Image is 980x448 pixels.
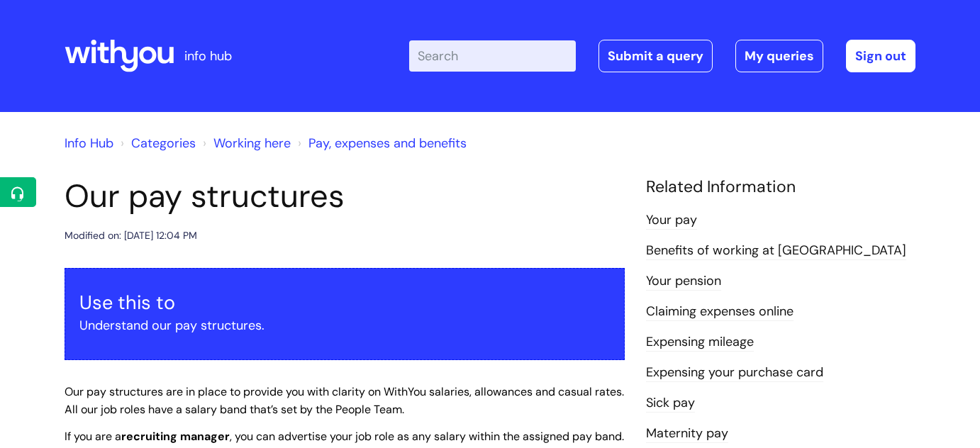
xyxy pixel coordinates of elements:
a: Your pension [646,272,721,291]
a: Sick pay [646,394,695,413]
a: My queries [735,40,823,72]
a: Pay, expenses and benefits [308,135,467,152]
a: Sign out [846,40,915,72]
a: Claiming expenses online [646,303,794,321]
input: Search [409,40,576,72]
h1: Our pay structures [65,177,625,215]
a: Your pay [646,211,697,230]
p: info hub [184,45,232,67]
a: Categories [131,135,196,152]
a: Info Hub [65,135,113,152]
a: Working here [213,135,291,152]
li: Working here [199,132,291,155]
p: Understand our pay structures. [79,314,610,337]
h4: Related Information [646,177,915,197]
a: Submit a query [598,40,713,72]
div: | - [409,40,915,72]
li: Solution home [117,132,196,155]
a: Expensing your purchase card [646,364,823,382]
a: Expensing mileage [646,333,754,352]
h3: Use this to [79,291,610,314]
div: Modified on: [DATE] 12:04 PM [65,227,197,245]
li: Pay, expenses and benefits [294,132,467,155]
a: Maternity pay [646,425,728,443]
a: Benefits of working at [GEOGRAPHIC_DATA] [646,242,906,260]
span: Our pay structures are in place to provide you with clarity on WithYou salaries, allowances and c... [65,384,624,417]
span: If you are a , you can advertise your job role as any salary within the assigned pay band. [65,429,624,444]
strong: recruiting manager [121,429,230,444]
